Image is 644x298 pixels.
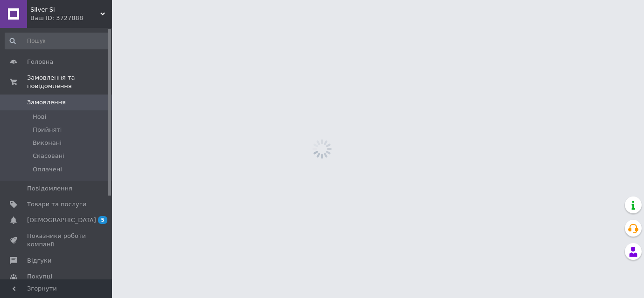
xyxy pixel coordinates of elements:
span: Повідомлення [27,184,72,193]
span: Замовлення [27,98,66,107]
span: Нові [33,113,46,121]
span: 5 [98,216,107,224]
input: Пошук [5,33,110,49]
span: Скасовані [33,152,64,160]
div: Ваш ID: 3727888 [30,14,112,22]
span: Показники роботи компанії [27,232,86,249]
span: Покупці [27,272,52,281]
span: [DEMOGRAPHIC_DATA] [27,216,96,224]
span: Відгуки [27,257,51,265]
span: Головна [27,58,53,66]
span: Товари та послуги [27,200,86,209]
span: Прийняті [33,126,62,134]
span: Оплачені [33,165,62,174]
span: Silver Si [30,6,100,14]
span: Замовлення та повідомлення [27,74,112,90]
span: Виконані [33,139,62,147]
